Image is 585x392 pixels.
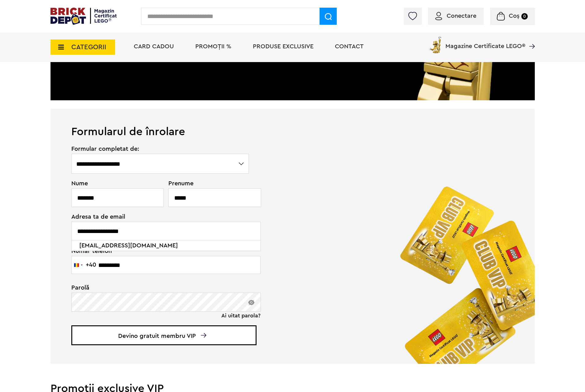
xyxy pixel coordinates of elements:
button: Selected country [72,256,96,274]
span: Conectare [447,13,476,19]
span: Magazine Certificate LEGO® [445,35,525,49]
div: +40 [86,262,96,268]
small: 0 [521,13,528,20]
img: vip_page_image [390,176,535,364]
a: Ai uitat parola? [221,312,261,319]
span: Parolă [71,285,250,291]
span: Nume [71,180,161,187]
span: Formular completat de: [71,146,250,152]
a: Produse exclusive [253,43,313,50]
a: Contact [335,43,364,50]
a: Conectare [435,13,476,19]
span: Devino gratuit membru VIP [71,325,257,345]
span: CATEGORII [71,44,106,50]
span: Coș [509,13,519,19]
li: [EMAIL_ADDRESS][DOMAIN_NAME] [77,240,256,251]
span: Adresa ta de email [71,214,250,220]
a: PROMOȚII % [195,43,231,50]
img: Arrow%20-%20Down.svg [201,333,206,338]
a: Magazine Certificate LEGO® [525,35,535,41]
span: Prenume [168,180,250,187]
a: Card Cadou [134,43,174,50]
h1: Formularul de înrolare [51,109,535,137]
